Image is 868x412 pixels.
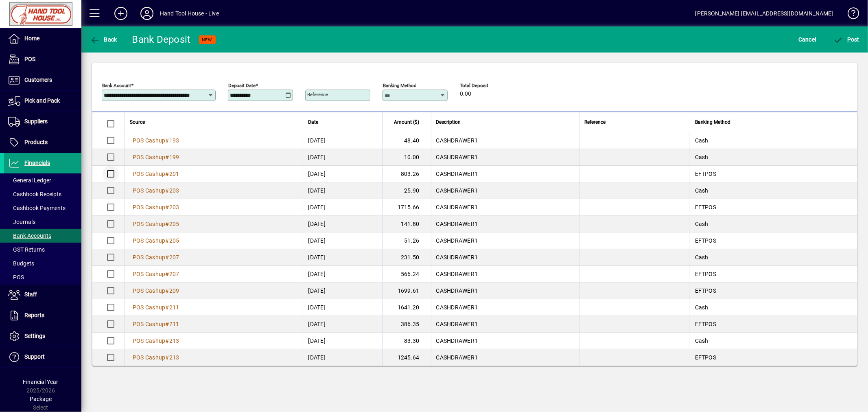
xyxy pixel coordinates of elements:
span: POS Cashup [133,154,166,160]
span: NEW [202,37,212,42]
td: 51.26 [382,232,431,249]
span: Package [30,396,52,402]
span: Banking Method [695,118,731,127]
span: Cash [695,187,708,194]
td: [DATE] [303,283,382,299]
span: 205 [169,221,179,227]
span: 203 [169,204,179,210]
a: Staff [4,285,81,305]
a: POS [4,49,81,70]
span: # [166,287,169,294]
span: CASHDRAWER1 [436,187,478,194]
td: [DATE] [303,299,382,316]
button: Cancel [796,32,818,47]
td: 1699.61 [382,283,431,299]
a: Knowledge Base [842,2,858,28]
a: GST Returns [4,243,81,256]
span: POS Cashup [133,337,166,344]
button: Profile [134,6,160,21]
span: 207 [169,271,179,277]
a: Support [4,347,81,367]
span: Bank Accounts [8,232,51,239]
div: Hand Tool House - Live [160,7,219,20]
span: CASHDRAWER1 [436,154,478,160]
div: Description [436,118,575,127]
span: 207 [169,254,179,261]
td: [DATE] [303,216,382,232]
a: Journals [4,215,81,229]
a: POS Cashup#213 [130,353,182,362]
a: POS Cashup#211 [130,320,182,329]
span: # [166,221,169,227]
td: 25.90 [382,182,431,199]
a: Cashbook Receipts [4,187,81,201]
div: Banking Method [695,118,847,127]
span: # [166,187,169,194]
td: 10.00 [382,149,431,166]
span: Reports [24,312,44,318]
td: 1641.20 [382,299,431,316]
a: Home [4,28,81,49]
a: Settings [4,326,81,346]
span: POS [8,274,24,281]
mat-label: Reference [307,92,328,97]
div: [PERSON_NAME] [EMAIL_ADDRESS][DOMAIN_NAME] [695,7,833,20]
span: POS Cashup [133,237,166,244]
span: CASHDRAWER1 [436,221,478,227]
span: CASHDRAWER1 [436,237,478,244]
span: Pick and Pack [24,97,60,104]
span: Products [24,139,48,145]
span: Financials [24,160,50,166]
span: CASHDRAWER1 [436,137,478,144]
span: CASHDRAWER1 [436,204,478,210]
span: 209 [169,287,179,294]
span: EFTPOS [695,171,717,177]
span: POS Cashup [133,187,166,194]
td: [DATE] [303,149,382,166]
td: [DATE] [303,333,382,349]
a: POS Cashup#199 [130,153,182,162]
a: POS Cashup#213 [130,336,182,345]
a: POS Cashup#207 [130,270,182,278]
a: POS Cashup#201 [130,169,182,178]
span: # [166,354,169,361]
span: Reference [584,118,606,127]
span: 213 [169,354,179,361]
a: General Ledger [4,173,81,187]
span: # [166,321,169,327]
span: CASHDRAWER1 [436,271,478,277]
span: Date [308,118,318,127]
span: POS Cashup [133,354,166,361]
a: POS Cashup#207 [130,253,182,262]
td: 141.80 [382,216,431,232]
td: [DATE] [303,166,382,182]
span: Cashbook Receipts [8,191,61,197]
span: Home [24,35,39,42]
a: POS Cashup#205 [130,236,182,245]
span: 193 [169,137,179,144]
span: 211 [169,321,179,327]
span: EFTPOS [695,204,717,210]
span: # [166,171,169,177]
span: POS Cashup [133,137,166,144]
span: 201 [169,171,179,177]
span: # [166,237,169,244]
a: Products [4,132,81,153]
a: POS Cashup#209 [130,286,182,295]
div: Source [130,118,298,127]
span: Suppliers [24,118,48,125]
span: Back [90,36,117,43]
span: Financial Year [23,379,59,385]
span: Total Deposit [460,83,509,88]
span: Cash [695,254,708,261]
span: POS Cashup [133,321,166,327]
span: # [166,154,169,160]
div: Date [308,118,377,127]
span: EFTPOS [695,354,717,361]
span: # [166,204,169,210]
td: 231.50 [382,249,431,266]
span: Cash [695,304,708,311]
span: 199 [169,154,179,160]
span: POS Cashup [133,271,166,277]
div: Reference [584,118,684,127]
